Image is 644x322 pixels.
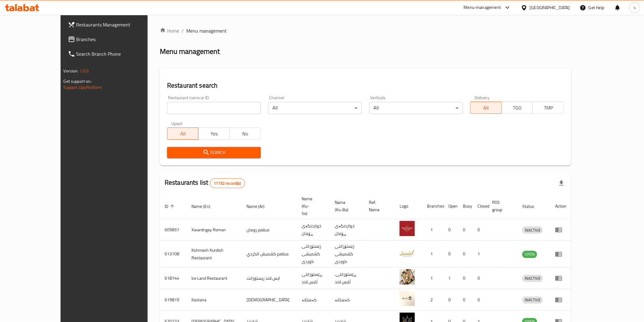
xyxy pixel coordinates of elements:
[458,193,473,219] th: Busy
[232,129,258,138] span: No
[400,291,415,306] img: Kastana
[555,296,566,303] div: Menu
[458,289,473,311] td: 0
[63,47,168,61] a: Search Branch Phone
[473,241,487,268] td: 1
[64,77,92,85] span: Get support on:
[458,219,473,241] td: 0
[165,203,176,210] span: ID
[210,178,245,188] div: Total records count
[167,102,261,114] input: Search for restaurant name or ID..
[170,129,196,138] span: All
[474,96,490,100] label: Delivery
[187,268,242,289] td: Ice Land Restaurant
[473,103,499,112] span: All
[492,199,510,213] span: POS group
[297,219,330,241] td: خواردنگەی ڕۆمان
[422,268,443,289] td: 1
[167,147,261,158] button: Search
[160,27,571,34] nav: breadcrumb
[422,193,443,219] th: Branches
[160,268,187,289] td: 618744
[330,241,364,268] td: رێستۆرانتی کشمیشى كوردى
[400,221,415,236] img: Xwardngay Roman
[443,289,458,311] td: 0
[182,27,184,34] li: /
[369,199,387,213] span: Ref. Name
[473,268,487,289] td: 0
[229,128,261,140] button: No
[443,268,458,289] td: 1
[533,102,564,114] button: TMP
[458,268,473,289] td: 0
[297,241,330,268] td: رێستۆرانتی کشمیشى كوردى
[171,121,183,126] label: Upsell
[242,289,297,311] td: [DEMOGRAPHIC_DATA]
[64,83,102,91] a: Support.OpsPlatform
[302,195,323,217] span: Name (Ku-So)
[160,27,179,34] a: Home
[330,289,364,311] td: کەستانە
[422,289,443,311] td: 2
[187,289,242,311] td: Kastana
[172,149,256,156] span: Search
[330,268,364,289] td: .ڕێستۆرانتی ئایس لاند
[369,102,463,114] div: All
[187,219,242,241] td: Xwardngay Roman
[268,102,362,114] div: All
[470,102,502,114] button: All
[443,241,458,268] td: 0
[400,269,415,285] img: Ice Land Restaurant
[160,289,187,311] td: 619819
[522,203,542,210] span: Status
[395,193,422,219] th: Logo
[297,268,330,289] td: ڕێستۆرانتی ئایس لاند
[242,219,297,241] td: مطعم رومان
[187,241,242,268] td: Kshmesh Kurdish Restaurant
[554,176,569,191] div: Export file
[555,226,566,233] div: Menu
[522,227,543,234] span: INACTIVE
[522,296,543,303] span: INACTIVE
[550,193,571,219] th: Action
[443,219,458,241] td: 0
[76,21,163,28] span: Restaurants Management
[64,67,79,75] span: Version:
[335,199,357,213] span: Name (Ku-Ba)
[76,50,163,58] span: Search Branch Phone
[160,47,220,56] h2: Menu management
[198,128,229,140] button: Yes
[191,203,218,210] span: Name (En)
[422,241,443,268] td: 1
[634,4,636,11] span: s
[160,241,187,268] td: 613108
[247,203,272,210] span: Name (Ar)
[555,250,566,258] div: Menu
[522,275,543,282] span: INACTIVE
[464,4,501,11] div: Menu-management
[502,102,533,114] button: TGO
[242,241,297,268] td: مطعم كشميش الكردي
[167,81,564,90] h2: Restaurant search
[530,4,570,11] div: [GEOGRAPHIC_DATA]
[422,219,443,241] td: 1
[186,27,227,34] span: Menu management
[473,219,487,241] td: 0
[443,193,458,219] th: Open
[400,245,415,261] img: Kshmesh Kurdish Restaurant
[242,268,297,289] td: ايس لاند ريستورانت
[297,289,330,311] td: کەستانە
[473,193,487,219] th: Closed
[63,17,168,32] a: Restaurants Management
[535,103,562,112] span: TMP
[79,67,89,75] span: 1.0.0
[522,251,537,258] span: OPEN
[504,103,530,112] span: TGO
[555,275,566,282] div: Menu
[522,296,543,304] div: INACTIVE
[63,32,168,47] a: Branches
[76,36,163,43] span: Branches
